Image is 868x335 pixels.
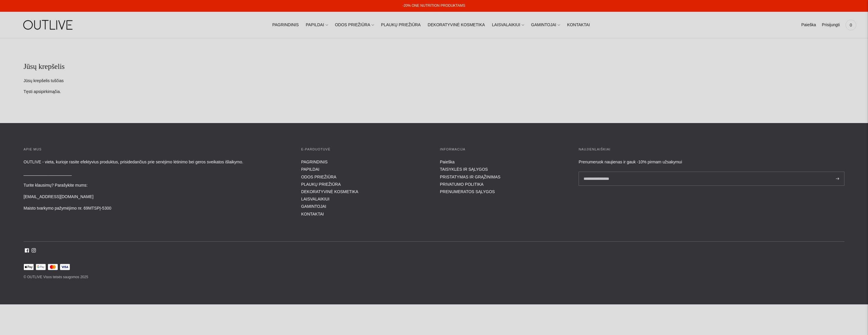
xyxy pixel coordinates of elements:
[24,205,289,212] p: Maisto tvarkymo pažymėjimo nr. 69MTSPĮ-5300
[24,88,844,95] p: Tęsti apsipirkimą .
[272,19,299,31] a: PAGRINDINIS
[301,175,337,179] a: ODOS PRIEŽIŪRA
[301,160,328,164] a: PAGRINDINIS
[301,147,428,152] h3: E-parduotuvė
[24,77,844,84] p: Jūsų krepšelis tuščias
[301,204,326,209] a: GAMINTOJAI
[301,189,358,194] a: DEKORATYVINĖ KOSMETIKA
[440,147,567,152] h3: INFORMACIJA
[440,175,501,179] a: PRISTATYMAS IR GRĄŽINIMAS
[846,19,856,31] a: 0
[567,19,590,31] a: KONTAKTAI
[440,160,455,164] a: Paieška
[335,19,374,31] a: ODOS PRIEŽIŪRA
[54,89,60,94] a: čia
[440,182,483,187] a: PRIVATUMO POLITIKA
[847,21,855,29] span: 0
[301,197,329,201] a: LAISVALAIKIUI
[440,167,488,172] a: TAISYKLĖS IR SĄLYGOS
[301,182,341,187] a: PLAUKŲ PRIEŽIŪRA
[402,4,465,8] a: -20% ONE NUTRITION PRODUKTAMS
[24,147,289,152] h3: APIE MUS
[24,274,844,281] p: © OUTLIVE Visos teisės saugomos 2025
[579,158,844,166] div: Prenumeruok naujienas ir gauk -10% pirmam užsakymui
[24,170,289,177] p: _____________________
[301,167,319,172] a: PAPILDAI
[301,212,324,216] a: KONTAKTAI
[24,193,289,200] p: [EMAIL_ADDRESS][DOMAIN_NAME]
[24,62,844,72] h1: Jūsų krepšelis
[306,19,328,31] a: PAPILDAI
[531,19,560,31] a: GAMINTOJAI
[24,182,289,189] p: Turite klausimų? Parašykite mums:
[428,19,485,31] a: DEKORATYVINĖ KOSMETIKA
[579,147,844,152] h3: Naujienlaiškiai
[492,19,524,31] a: LAISVALAIKIUI
[801,19,816,31] a: Paieška
[24,158,289,166] p: OUTLIVE - vieta, kurioje rasite efektyvius produktus, prisidedančius prie senėjimo lėtinimo bei g...
[381,19,421,31] a: PLAUKŲ PRIEŽIŪRA
[822,19,840,31] a: Prisijungti
[12,15,85,35] img: OUTLIVE
[440,189,495,194] a: PRENUMERATOS SĄLYGOS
